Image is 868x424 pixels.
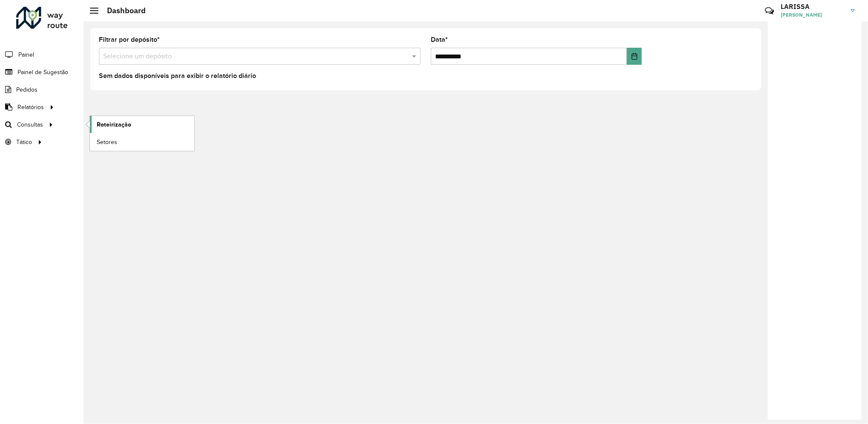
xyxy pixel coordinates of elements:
[97,138,117,147] span: Setores
[90,133,194,150] a: Setores
[97,120,131,129] span: Roteirização
[99,35,160,45] label: Filtrar por depósito
[781,3,845,11] h3: LARISSA
[781,11,845,19] span: [PERSON_NAME]
[16,138,32,147] span: Tático
[760,2,779,20] a: Contato Rápido
[98,6,146,15] h2: Dashboard
[90,116,194,133] a: Roteirização
[99,71,256,81] label: Sem dados disponíveis para exibir o relatório diário
[18,50,34,59] span: Painel
[431,35,448,45] label: Data
[17,103,44,112] span: Relatórios
[17,68,68,77] span: Painel de Sugestão
[16,85,37,94] span: Pedidos
[627,48,642,65] button: Choose Date
[17,120,43,129] span: Consultas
